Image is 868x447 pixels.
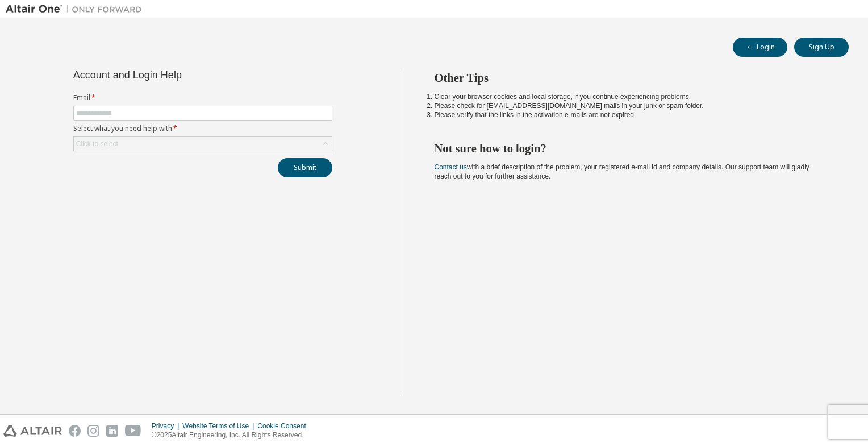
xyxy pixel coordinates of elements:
img: linkedin.svg [106,425,118,437]
button: Submit [278,158,332,177]
h2: Not sure how to login? [435,141,829,156]
a: Contact us [435,163,467,171]
div: Account and Login Help [73,71,281,80]
div: Privacy [152,421,182,431]
span: with a brief description of the problem, your registered e-mail id and company details. Our suppo... [435,163,809,180]
img: youtube.svg [125,425,141,437]
div: Click to select [74,137,332,151]
div: Cookie Consent [257,421,312,431]
li: Please check for [EMAIL_ADDRESS][DOMAIN_NAME] mails in your junk or spam folder. [435,101,829,110]
label: Select what you need help with [73,124,332,133]
button: Login [733,38,787,57]
li: Please verify that the links in the activation e-mails are not expired. [435,110,829,119]
h2: Other Tips [435,71,829,85]
img: instagram.svg [87,425,99,437]
img: Altair One [6,3,148,15]
button: Sign Up [794,38,849,57]
li: Clear your browser cookies and local storage, if you continue experiencing problems. [435,92,829,101]
p: © 2025 Altair Engineering, Inc. All Rights Reserved. [152,431,313,440]
img: facebook.svg [69,425,81,437]
label: Email [73,93,332,102]
img: altair_logo.svg [3,425,62,437]
div: Website Terms of Use [182,421,257,431]
div: Click to select [76,139,118,148]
